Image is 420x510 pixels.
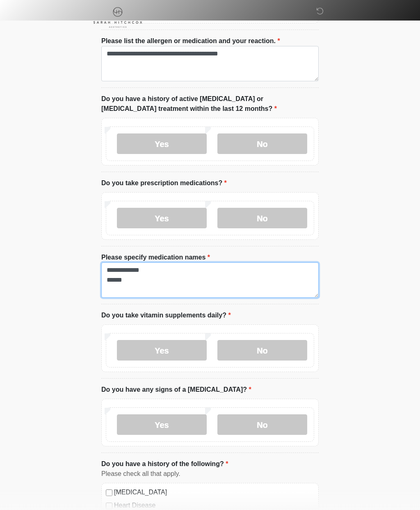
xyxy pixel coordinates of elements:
label: No [217,133,307,154]
label: Do you have a history of the following? [101,459,228,469]
input: Heart Disease [106,503,112,509]
label: Yes [117,340,207,361]
label: Please list the allergen or medication and your reaction. [101,36,280,46]
img: Sarah Hitchcox Aesthetics Logo [93,6,142,28]
input: [MEDICAL_DATA] [106,489,112,496]
label: Yes [117,414,207,435]
label: Please specify medication names [101,253,210,262]
label: Do you take vitamin supplements daily? [101,310,231,320]
div: Please check all that apply. [101,469,319,479]
label: Do you have a history of active [MEDICAL_DATA] or [MEDICAL_DATA] treatment within the last 12 mon... [101,94,319,114]
label: Yes [117,208,207,228]
label: [MEDICAL_DATA] [114,487,314,497]
label: No [217,208,307,228]
label: No [217,414,307,435]
label: Do you have any signs of a [MEDICAL_DATA]? [101,385,251,395]
label: No [217,340,307,361]
label: Yes [117,133,207,154]
label: Do you take prescription medications? [101,178,227,188]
